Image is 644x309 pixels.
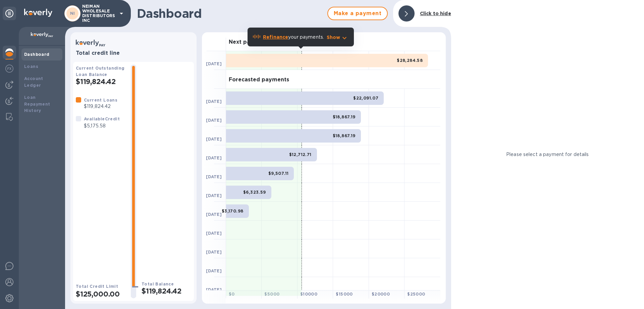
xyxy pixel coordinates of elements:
[84,103,117,110] p: $119,824.42
[76,284,118,289] b: Total Credit Limit
[336,292,353,297] b: $ 15000
[506,151,589,158] p: Please select a payment for details
[3,7,16,20] div: Unpin categories
[407,292,425,297] b: $ 25000
[420,11,451,16] b: Click to hide
[142,281,174,286] b: Total Balance
[82,4,116,23] p: NEIMAN WHOLESALE DISTRIBUTORS INC
[206,118,222,123] b: [DATE]
[206,193,222,198] b: [DATE]
[5,65,13,73] img: Foreign exchange
[76,50,191,56] h3: Total credit line
[84,116,120,121] b: Available Credit
[327,34,348,41] button: Show
[263,34,288,40] b: Refinance
[206,137,222,142] b: [DATE]
[84,98,117,103] b: Current Loans
[333,133,356,138] b: $18,867.19
[206,212,222,217] b: [DATE]
[76,66,125,77] b: Current Outstanding Loan Balance
[70,11,75,16] b: NI
[229,39,268,45] h3: Next payment
[333,9,382,17] span: Make a payment
[84,122,120,129] p: $5,175.58
[300,292,317,297] b: $ 10000
[24,52,50,57] b: Dashboard
[142,287,191,295] h2: $119,824.42
[243,190,266,195] b: $6,323.59
[353,95,378,101] b: $22,091.07
[333,114,356,119] b: $18,867.19
[327,7,388,20] button: Make a payment
[268,171,289,176] b: $9,507.11
[206,268,222,273] b: [DATE]
[206,231,222,236] b: [DATE]
[206,174,222,179] b: [DATE]
[24,95,50,113] b: Loan Repayment History
[24,64,38,69] b: Loans
[24,9,52,17] img: Logo
[327,34,340,41] p: Show
[137,6,324,21] h1: Dashboard
[229,77,289,83] h3: Forecasted payments
[76,77,125,86] h2: $119,824.42
[206,99,222,104] b: [DATE]
[397,58,423,63] b: $28,284.58
[206,61,222,66] b: [DATE]
[289,152,312,157] b: $12,712.71
[263,34,324,41] p: your payments.
[206,155,222,160] b: [DATE]
[222,208,244,214] b: $3,170.98
[372,292,390,297] b: $ 20000
[206,249,222,255] b: [DATE]
[24,76,43,88] b: Account Ledger
[206,287,222,292] b: [DATE]
[76,290,125,298] h2: $125,000.00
